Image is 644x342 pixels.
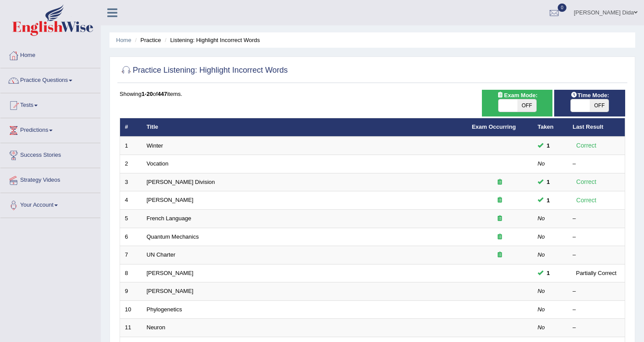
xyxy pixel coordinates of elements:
div: Partially Correct [573,268,620,278]
li: Practice [133,36,161,44]
a: Tests [0,93,100,115]
td: 3 [120,173,142,191]
a: Your Account [0,193,100,215]
a: [PERSON_NAME] [147,197,194,203]
a: Vocation [147,160,169,167]
div: – [573,287,620,296]
a: Neuron [147,324,166,331]
div: Exam occurring question [472,196,528,204]
em: No [538,160,545,167]
a: Winter [147,142,163,149]
td: 10 [120,300,142,319]
em: No [538,306,545,313]
span: You can still take this question [543,196,553,205]
a: UN Charter [147,251,176,258]
td: 11 [120,319,142,337]
span: Time Mode: [567,91,612,100]
li: Listening: Highlight Incorrect Words [163,36,260,44]
div: – [573,306,620,314]
th: Last Result [568,118,625,137]
div: – [573,233,620,241]
th: Title [142,118,467,137]
div: Correct [573,195,600,205]
td: 5 [120,210,142,228]
td: 8 [120,264,142,282]
a: Strategy Videos [0,168,100,190]
a: Quantum Mechanics [147,233,199,240]
div: – [573,324,620,332]
div: Exam occurring question [472,215,528,223]
td: 1 [120,137,142,155]
a: Practice Questions [0,68,100,90]
a: French Language [147,215,191,222]
th: Taken [533,118,568,137]
span: OFF [517,99,536,112]
a: Home [0,43,100,65]
span: You can still take this question [543,141,553,150]
a: Phylogenetics [147,306,182,313]
a: [PERSON_NAME] [147,270,194,276]
div: – [573,160,620,168]
div: Exam occurring question [472,233,528,241]
h2: Practice Listening: Highlight Incorrect Words [120,64,288,77]
a: [PERSON_NAME] Division [147,179,215,185]
td: 9 [120,282,142,301]
em: No [538,215,545,222]
span: Exam Mode: [493,91,541,100]
span: 0 [558,4,566,12]
div: – [573,215,620,223]
a: Success Stories [0,143,100,165]
td: 2 [120,155,142,173]
div: Exam occurring question [472,251,528,259]
div: Correct [573,141,600,151]
a: Exam Occurring [472,123,516,130]
span: You can still take this question [543,268,553,278]
a: Home [116,37,131,43]
div: Correct [573,177,600,187]
b: 447 [158,91,167,97]
a: [PERSON_NAME] [147,288,194,294]
em: No [538,324,545,331]
a: Predictions [0,118,100,140]
td: 7 [120,246,142,264]
div: Showing of items. [120,90,625,98]
em: No [538,251,545,258]
td: 6 [120,228,142,246]
div: Exam occurring question [472,178,528,187]
td: 4 [120,191,142,210]
b: 1-20 [142,91,153,97]
em: No [538,233,545,240]
th: # [120,118,142,137]
span: You can still take this question [543,177,553,187]
em: No [538,288,545,294]
span: OFF [590,99,609,112]
div: – [573,251,620,259]
div: Show exams occurring in exams [482,90,553,116]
